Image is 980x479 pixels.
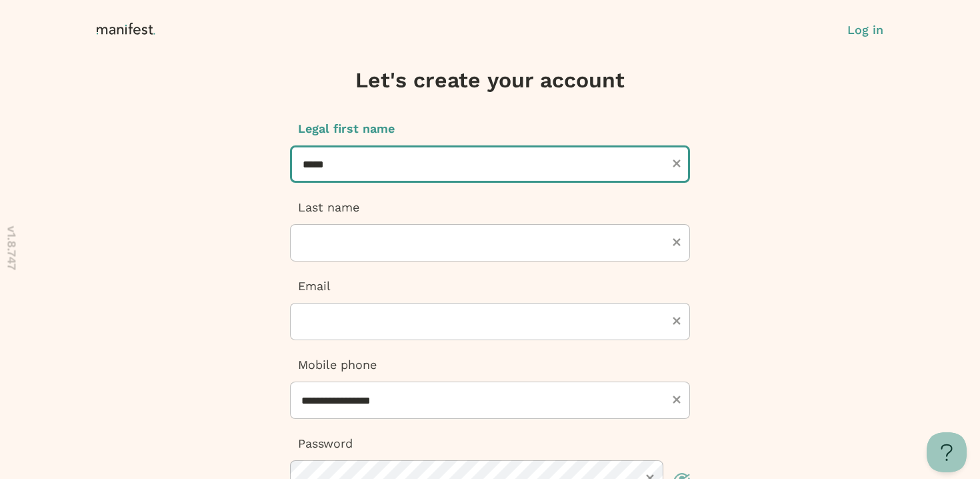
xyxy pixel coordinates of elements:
p: Legal first name [290,120,690,137]
p: Email [290,278,690,295]
p: Password [290,435,690,452]
button: Log in [847,21,883,39]
iframe: Toggle Customer Support [927,432,967,472]
h3: Let's create your account [290,67,690,93]
p: Last name [290,199,690,216]
p: v 1.8.747 [3,226,21,271]
p: Mobile phone [290,356,690,374]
